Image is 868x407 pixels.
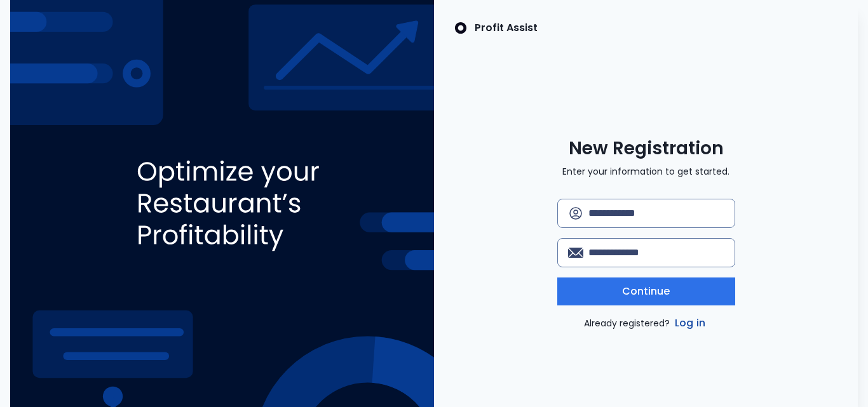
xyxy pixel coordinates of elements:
span: New Registration [569,137,724,160]
span: Continue [622,284,670,299]
button: Continue [557,277,735,305]
p: Enter your information to get started. [562,165,729,178]
p: Already registered? [584,316,708,331]
p: Profit Assist [475,20,538,36]
img: SpotOn Logo [454,20,467,36]
a: Log in [672,316,708,331]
